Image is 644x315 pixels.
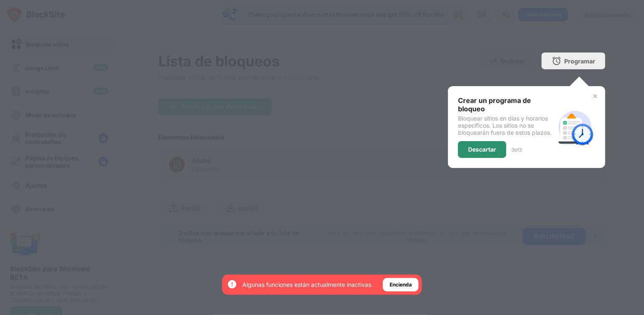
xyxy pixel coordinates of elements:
[390,281,412,289] div: Encienda
[227,279,237,289] img: error-circle-white.svg
[468,146,496,153] div: Descartar
[458,115,555,136] div: Bloquear sitios en días y horarios específicos. Los sitios no se bloquearán fuera de estos plazos.
[458,96,555,113] div: Crear un programa de bloqueo
[555,107,595,147] img: schedule.svg
[242,281,373,289] div: Algunas funciones están actualmente inactivas.
[592,93,599,100] img: x-button.svg
[511,147,522,153] div: 3 of 3
[564,58,595,65] div: Programar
